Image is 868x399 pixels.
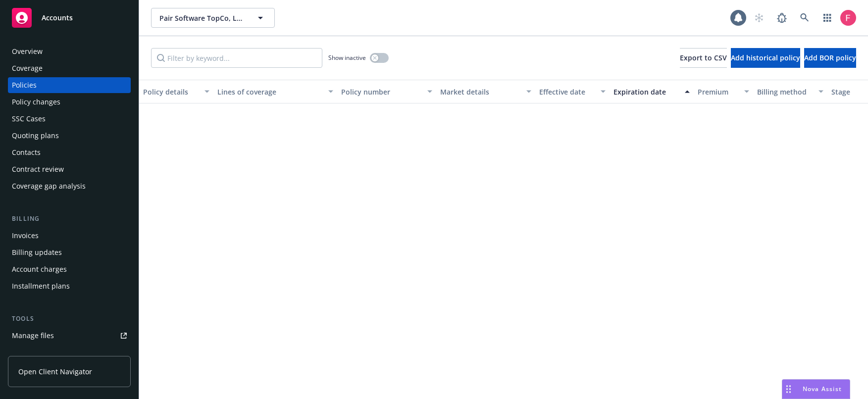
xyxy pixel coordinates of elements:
input: Filter by keyword... [151,48,322,68]
a: Manage files [8,328,131,344]
a: Contract review [8,161,131,177]
a: Policies [8,77,131,93]
button: Nova Assist [782,379,850,399]
button: Billing method [753,80,827,103]
div: Billing [8,214,131,224]
div: Drag to move [782,380,795,399]
div: Stage [831,87,862,97]
img: photo [840,10,856,26]
div: Contract review [12,161,64,177]
div: Manage files [12,328,54,344]
span: Add historical policy [731,53,800,62]
button: Export to CSV [680,48,727,68]
button: Add BOR policy [804,48,856,68]
a: Accounts [8,4,131,32]
a: Overview [8,44,131,59]
div: Market details [440,87,520,97]
a: Billing updates [8,245,131,260]
button: Effective date [535,80,610,103]
button: Expiration date [610,80,694,103]
a: Quoting plans [8,128,131,144]
span: Pair Software TopCo, LLC [159,13,245,23]
span: Add BOR policy [804,53,856,62]
button: Policy details [139,80,213,103]
a: SSC Cases [8,111,131,127]
div: Contacts [12,145,41,160]
a: Coverage [8,60,131,76]
a: Start snowing [749,8,769,28]
a: Invoices [8,228,131,244]
span: Export to CSV [680,53,727,62]
a: Search [795,8,815,28]
a: Coverage gap analysis [8,178,131,194]
div: Policy details [143,87,199,97]
a: Installment plans [8,278,131,294]
div: Effective date [539,87,595,97]
span: Show inactive [328,53,366,62]
div: Coverage [12,60,43,76]
div: Lines of coverage [217,87,322,97]
button: Policy number [337,80,436,103]
div: Overview [12,44,43,59]
a: Manage exposures [8,345,131,360]
a: Report a Bug [772,8,792,28]
div: Manage exposures [12,345,75,360]
span: Nova Assist [803,385,842,393]
div: Quoting plans [12,128,59,144]
span: Open Client Navigator [18,366,92,377]
div: Billing updates [12,245,62,260]
a: Switch app [817,8,837,28]
button: Premium [694,80,753,103]
a: Policy changes [8,94,131,110]
button: Market details [436,80,535,103]
a: Account charges [8,261,131,277]
button: Lines of coverage [213,80,337,103]
div: Coverage gap analysis [12,178,86,194]
div: Invoices [12,228,39,244]
div: Account charges [12,261,67,277]
div: Billing method [757,87,813,97]
span: Accounts [42,14,73,22]
a: Contacts [8,145,131,160]
div: Policies [12,77,37,93]
div: Installment plans [12,278,70,294]
div: SSC Cases [12,111,46,127]
div: Premium [698,87,738,97]
button: Add historical policy [731,48,800,68]
div: Expiration date [613,87,679,97]
div: Policy changes [12,94,60,110]
button: Pair Software TopCo, LLC [151,8,275,28]
div: Policy number [341,87,421,97]
div: Tools [8,314,131,324]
